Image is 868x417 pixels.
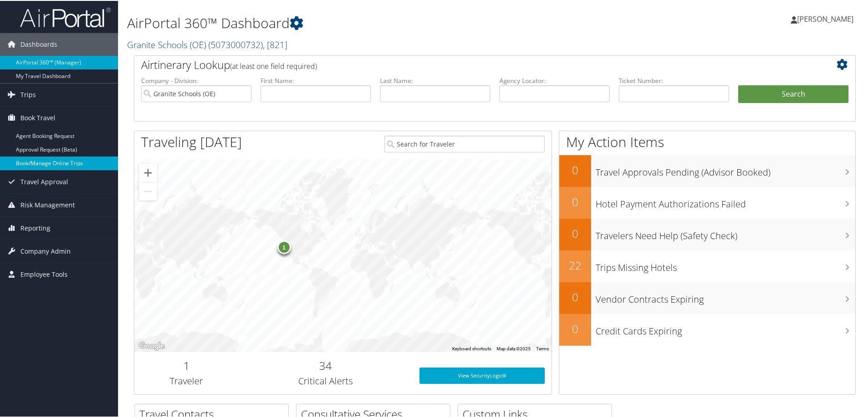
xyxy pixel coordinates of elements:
[596,224,855,241] h3: Travelers Need Help (Safety Check)
[559,250,855,281] a: 22Trips Missing Hotels
[20,262,68,285] span: Employee Tools
[559,218,855,250] a: 0Travelers Need Help (Safety Check)
[20,216,50,239] span: Reporting
[559,132,855,151] h1: My Action Items
[385,135,545,152] input: Search for Traveler
[559,313,855,345] a: 0Credit Cards Expiring
[20,193,75,216] span: Risk Management
[20,83,36,105] span: Trips
[20,6,111,27] img: airportal-logo.png
[139,182,157,200] button: Zoom out
[559,162,591,177] h2: 0
[559,289,591,304] h2: 0
[596,256,855,273] h3: Trips Missing Hotels
[246,357,406,373] h2: 34
[497,345,531,350] span: Map data ©2025
[559,281,855,313] a: 0Vendor Contracts Expiring
[596,288,855,305] h3: Vendor Contracts Expiring
[559,225,591,240] h2: 0
[536,345,549,350] a: Terms (opens in new tab)
[20,170,68,192] span: Travel Approval
[277,239,291,253] div: 1
[797,13,853,23] span: [PERSON_NAME]
[141,56,789,72] h2: Airtinerary Lookup
[139,163,157,181] button: Zoom in
[261,75,371,84] label: First Name:
[596,192,855,210] h3: Hotel Payment Authorizations Failed
[452,345,491,351] button: Keyboard shortcuts
[127,38,287,50] a: Granite Schools (OE)
[230,60,317,70] span: (at least one field required)
[791,5,863,32] a: [PERSON_NAME]
[141,374,232,387] h3: Traveler
[419,367,545,383] a: View SecurityLogic®
[20,106,55,128] span: Book Travel
[137,339,167,351] img: Google
[141,357,232,373] h2: 1
[596,161,855,178] h3: Travel Approvals Pending (Advisor Booked)
[263,38,287,50] span: , [ 821 ]
[246,374,406,387] h3: Critical Alerts
[141,75,252,84] label: Company - Division:
[137,339,167,351] a: Open this area in Google Maps (opens a new window)
[559,186,855,218] a: 0Hotel Payment Authorizations Failed
[141,132,242,151] h1: Traveling [DATE]
[619,75,729,84] label: Ticket Number:
[596,319,855,337] h3: Credit Cards Expiring
[559,320,591,336] h2: 0
[380,75,490,84] label: Last Name:
[20,239,71,262] span: Company Admin
[127,13,617,32] h1: AirPortal 360™ Dashboard
[208,38,263,50] span: ( 5073000732 )
[20,32,57,55] span: Dashboards
[738,84,848,103] button: Search
[559,193,591,209] h2: 0
[559,257,591,272] h2: 22
[559,154,855,186] a: 0Travel Approvals Pending (Advisor Booked)
[499,75,610,84] label: Agency Locator:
